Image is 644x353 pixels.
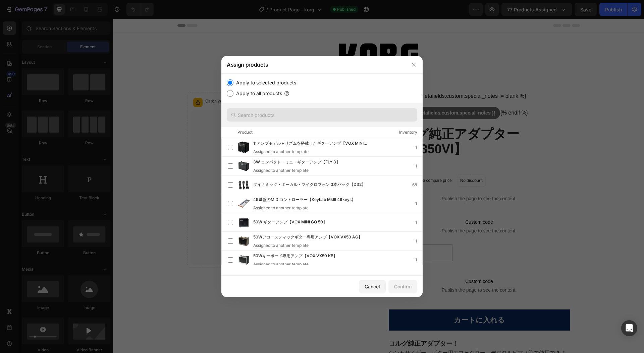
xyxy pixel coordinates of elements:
div: ¥2,750 [276,156,302,167]
img: product-img [237,178,251,192]
button: カートに入れる [276,291,457,312]
span: Custom code [276,199,457,207]
button: Cancel [359,280,386,293]
div: Assigned to another template [253,242,373,249]
label: Apply to all products [233,89,282,97]
img: product-img [237,234,251,248]
span: 11アンプモデル＋リズムを搭載したギターアンプ【VOX MINI GO3】 [253,140,370,147]
div: 1 [415,144,422,151]
p: No discount [347,159,370,165]
div: Assigned to another template [253,167,351,173]
div: 68 [412,182,422,188]
div: {{ product.metafields.custom.special_notes }} [276,88,387,100]
span: 50W ギターアンプ【VOX MINI GO 50】 [253,219,327,226]
div: /> [221,73,423,276]
p: No compare price [307,160,339,164]
div: {% if product.metafields.custom.special_notes != blank %} {% endif %} [276,73,457,107]
div: Assigned to another template [253,261,348,267]
img: product-img [237,216,251,229]
button: Confirm [388,280,417,293]
div: カートに入れる [341,296,392,307]
img: product-img [237,197,251,210]
img: gempages_569283610310345760-2e3ef0af-cfd8-4f58-8449-8946ddb30d7f.png [226,24,305,53]
div: 1 [415,238,422,244]
div: 1 [415,200,422,207]
div: Cancel [365,283,380,290]
div: Open Intercom Messenger [621,320,637,336]
span: 50Wアコースティックギター専用アンプ【VOX VX50 AG】 [253,234,362,241]
input: quantity [276,226,339,242]
span: or [216,80,240,85]
img: product-img [237,159,251,173]
h2: コルグ純正アダプター【KA350VI】 [276,107,457,139]
span: Publish the page to see the content. [276,268,457,275]
span: 50Wキーボード専用アンプ【VOX VX50 KB】 [253,253,337,260]
div: Assign products [221,56,405,73]
p: Catch your customer's attention with attracted media. [92,79,240,86]
span: Publish the page to see the content. [276,209,457,215]
span: Custom code [276,259,457,267]
img: product-img [237,253,251,267]
div: Confirm [394,283,412,290]
span: 3W コンパクト・ミニ・ギターアンプ【FLY 3】 [253,159,340,166]
label: Apply to selected products [233,79,296,87]
input: Search products [227,108,417,122]
span: sync data [222,80,240,85]
img: product-img [237,141,251,154]
h3: コルグ純正アダプター！ [276,321,346,328]
div: 1 [415,257,422,263]
div: Assigned to another template [253,205,366,211]
div: 1 [415,219,422,226]
span: ダイナミック・ボーカル・マイクロフォン 3本パック【D32】 [253,181,366,189]
div: Inventory [399,129,417,136]
div: Assigned to another template [253,149,381,155]
span: 49鍵盤のMIDIコントローラー【KeyLab MkIII 49keys】 [253,196,356,204]
p: Publish the page to see the content. [276,176,457,184]
span: Add image [196,80,216,85]
div: Product [237,129,253,136]
div: 1 [415,163,422,169]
